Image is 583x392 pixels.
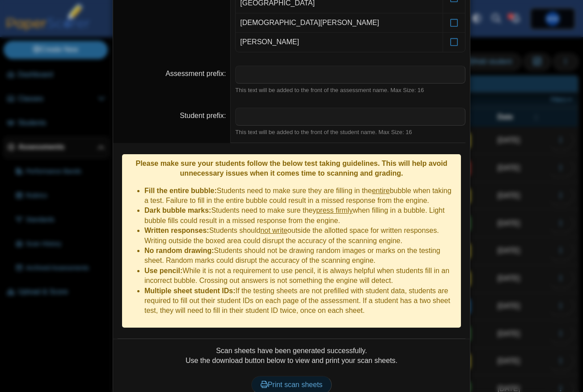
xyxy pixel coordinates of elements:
[260,227,287,234] u: not write
[144,206,456,226] li: Students need to make sure they when filling in a bubble. Light bubble fills could result in a mi...
[235,128,465,136] div: This text will be added to the front of the student name. Max Size: 16
[236,13,443,33] td: [DEMOGRAPHIC_DATA][PERSON_NAME]
[144,286,456,316] li: If the testing sheets are not prefilled with student data, students are required to fill out thei...
[144,267,182,274] b: Use pencil:
[144,226,456,246] li: Students should outside the allotted space for written responses. Writing outside the boxed area ...
[144,246,456,266] li: Students should not be drawing random images or marks on the testing sheet. Random marks could di...
[144,287,236,295] b: Multiple sheet student IDs:
[236,33,443,51] td: [PERSON_NAME]
[235,86,465,94] div: This text will be added to the front of the assessment name. Max Size: 16
[144,186,456,206] li: Students need to make sure they are filling in the bubble when taking a test. Failure to fill in ...
[165,70,226,77] label: Assessment prefix
[144,187,217,194] b: Fill the entire bubble:
[261,381,323,388] span: Print scan sheets
[372,187,390,194] u: entire
[144,247,214,254] b: No random drawing:
[135,160,447,177] b: Please make sure your students follow the below test taking guidelines. This will help avoid unne...
[144,266,456,286] li: While it is not a requirement to use pencil, it is always helpful when students fill in an incorr...
[316,207,353,214] u: press firmly
[144,227,209,234] b: Written responses:
[180,112,226,119] label: Student prefix
[144,207,211,214] b: Dark bubble marks:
